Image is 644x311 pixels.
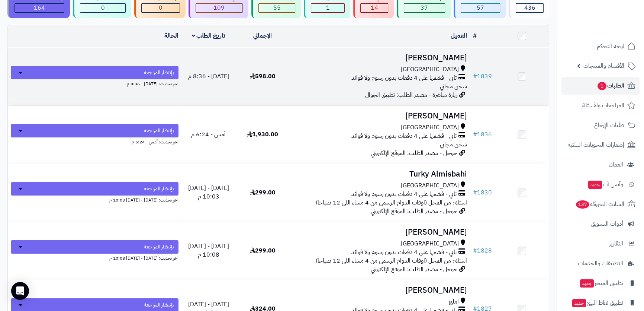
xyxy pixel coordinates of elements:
[477,3,484,12] span: 57
[473,72,492,81] a: #1839
[144,127,174,134] span: بإنتظار المراجعة
[196,4,242,12] div: 109
[473,130,492,139] a: #1836
[159,3,162,12] span: 0
[80,4,126,12] div: 0
[192,31,226,40] a: تاريخ الطلب
[404,4,445,12] div: 37
[572,299,586,307] span: جديد
[609,159,623,170] span: العملاء
[561,235,640,253] a: التقارير
[580,279,594,288] span: جديد
[561,195,640,213] a: السلات المتروكة137
[351,248,457,257] span: تابي - قسّمها على 4 دفعات بدون رسوم ولا فوائد
[473,188,477,197] span: #
[449,298,459,306] span: املج
[561,215,640,233] a: أدوات التسويق
[440,82,467,91] span: شحن مجاني
[561,116,640,134] a: طلبات الإرجاع
[316,198,467,207] span: استلام من المحل (اوقات الدوام الرسمي من 4 مساء اللى 12 صباحا)
[34,3,45,12] span: 164
[11,282,29,300] div: Open Intercom Messenger
[11,79,178,87] div: اخر تحديث: [DATE] - 8:36 م
[250,246,276,255] span: 299.00
[142,4,180,12] div: 0
[11,254,178,261] div: اخر تحديث: [DATE] - [DATE] 10:08 م
[293,286,467,295] h3: [PERSON_NAME]
[293,112,467,120] h3: [PERSON_NAME]
[561,136,640,154] a: إشعارات التحويلات البنكية
[582,100,624,111] span: المراجعات والأسئلة
[15,4,64,12] div: 164
[361,4,388,12] div: 14
[561,37,640,55] a: لوحة التحكم
[401,239,459,248] span: [GEOGRAPHIC_DATA]
[365,91,457,99] span: زيارة مباشرة - مصدر الطلب: تطبيق الجوال
[561,96,640,114] a: المراجعات والأسئلة
[401,65,459,74] span: [GEOGRAPHIC_DATA]
[101,3,105,12] span: 0
[597,41,624,51] span: لوحة التحكم
[451,31,467,40] a: العميل
[473,246,492,255] a: #1828
[191,130,226,139] span: أمس - 6:24 م
[593,18,637,34] img: logo-2.png
[144,185,174,193] span: بإنتظار المراجعة
[524,3,535,12] span: 436
[473,188,492,197] a: #1830
[311,4,344,12] div: 1
[164,31,178,40] a: الحالة
[561,254,640,272] a: التطبيقات والخدمات
[583,61,624,71] span: الأقسام والمنتجات
[473,72,477,81] span: #
[293,170,467,178] h3: Turky Almisbahi
[598,82,606,90] span: 1
[213,3,225,12] span: 109
[326,3,330,12] span: 1
[11,137,178,145] div: اخر تحديث: أمس - 6:24 م
[440,140,467,149] span: شحن مجاني
[587,179,623,190] span: وآتس آب
[371,207,457,216] span: جوجل - مصدر الطلب: الموقع الإلكتروني
[144,243,174,251] span: بإنتظار المراجعة
[250,188,276,197] span: 299.00
[561,156,640,174] a: العملاء
[144,69,174,76] span: بإنتظار المراجعة
[594,120,624,130] span: طلبات الإرجاع
[421,3,428,12] span: 37
[293,54,467,62] h3: [PERSON_NAME]
[576,200,590,209] span: 137
[579,278,623,288] span: تطبيق المتجر
[11,196,178,203] div: اخر تحديث: [DATE] - [DATE] 10:03 م
[250,72,276,81] span: 598.00
[609,238,623,249] span: التقارير
[575,199,624,209] span: السلات المتروكة
[473,246,477,255] span: #
[188,72,229,81] span: [DATE] - 8:36 م
[561,77,640,95] a: الطلبات1
[597,80,624,91] span: الطلبات
[188,184,229,201] span: [DATE] - [DATE] 10:03 م
[568,140,624,150] span: إشعارات التحويلات البنكية
[188,242,229,259] span: [DATE] - [DATE] 10:08 م
[371,3,378,12] span: 14
[591,219,623,229] span: أدوات التسويق
[401,181,459,190] span: [GEOGRAPHIC_DATA]
[571,298,623,308] span: تطبيق نقاط البيع
[351,74,457,82] span: تابي - قسّمها على 4 دفعات بدون رسوم ولا فوائد
[273,3,281,12] span: 55
[371,149,457,158] span: جوجل - مصدر الطلب: الموقع الإلكتروني
[253,31,272,40] a: الإجمالي
[144,301,174,309] span: بإنتظار المراجعة
[293,228,467,237] h3: [PERSON_NAME]
[473,31,477,40] a: #
[247,130,278,139] span: 1,930.00
[316,256,467,265] span: استلام من المحل (اوقات الدوام الرسمي من 4 مساء اللى 12 صباحا)
[588,181,602,189] span: جديد
[473,130,477,139] span: #
[578,258,623,269] span: التطبيقات والخدمات
[351,190,457,199] span: تابي - قسّمها على 4 دفعات بدون رسوم ولا فوائد
[351,132,457,140] span: تابي - قسّمها على 4 دفعات بدون رسوم ولا فوائد
[561,175,640,193] a: وآتس آبجديد
[259,4,295,12] div: 55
